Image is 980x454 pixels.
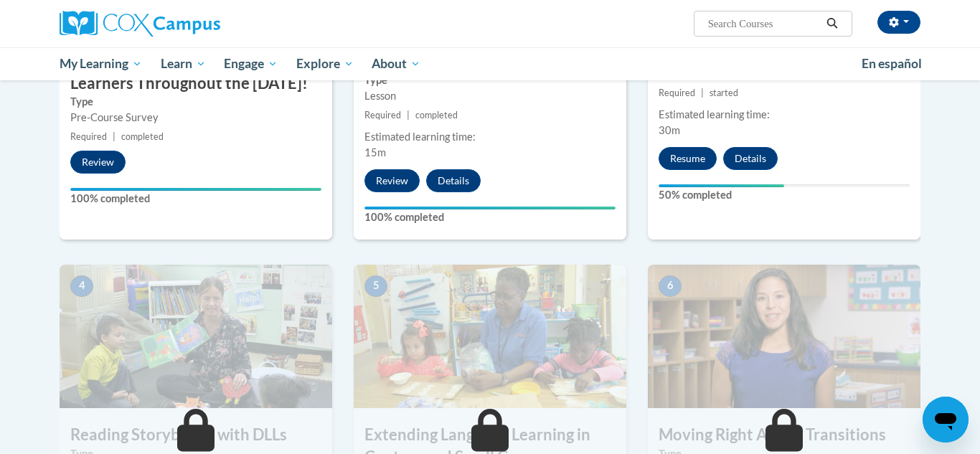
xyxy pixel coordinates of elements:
label: Type [70,94,321,110]
span: | [407,110,410,120]
label: 50% completed [659,187,910,203]
h3: Reading Storybooks with DLLs [60,424,332,446]
div: Your progress [659,184,784,187]
span: En español [862,56,922,71]
span: 4 [70,275,93,297]
button: Account Settings [877,11,920,34]
span: My Learning [60,55,142,72]
label: 100% completed [364,209,616,225]
a: Engage [215,47,287,80]
div: Pre-Course Survey [70,110,321,126]
span: 30m [659,124,680,136]
img: Cox Campus [60,11,220,37]
a: Learn [151,47,215,80]
span: Engage [224,55,278,72]
img: Course Image [60,265,332,408]
a: Cox Campus [60,11,332,37]
span: Required [364,110,401,120]
span: Required [659,88,695,98]
iframe: Button to launch messaging window [923,397,969,443]
button: Details [723,147,778,170]
span: 15m [364,146,386,159]
a: About [363,47,430,80]
span: | [113,131,116,142]
a: My Learning [50,47,151,80]
a: En español [852,49,931,79]
h3: Moving Right Along: Transitions [648,424,920,446]
div: Your progress [70,188,321,191]
span: Required [70,131,107,142]
div: Lesson [364,88,616,104]
span: 5 [364,275,387,297]
button: Resume [659,147,717,170]
div: Main menu [38,47,942,80]
span: started [710,88,738,98]
div: Your progress [364,207,616,209]
span: 6 [659,275,682,297]
span: About [372,55,420,72]
span: | [701,88,704,98]
button: Search [821,15,843,32]
button: Review [70,151,126,174]
div: Estimated learning time: [364,129,616,145]
button: Details [426,169,481,192]
img: Course Image [648,265,920,408]
img: Course Image [354,265,626,408]
span: Explore [296,55,354,72]
div: Estimated learning time: [659,107,910,123]
a: Explore [287,47,363,80]
span: completed [121,131,164,142]
label: 100% completed [70,191,321,207]
span: Learn [161,55,206,72]
button: Review [364,169,420,192]
span: completed [415,110,458,120]
input: Search Courses [707,15,821,32]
